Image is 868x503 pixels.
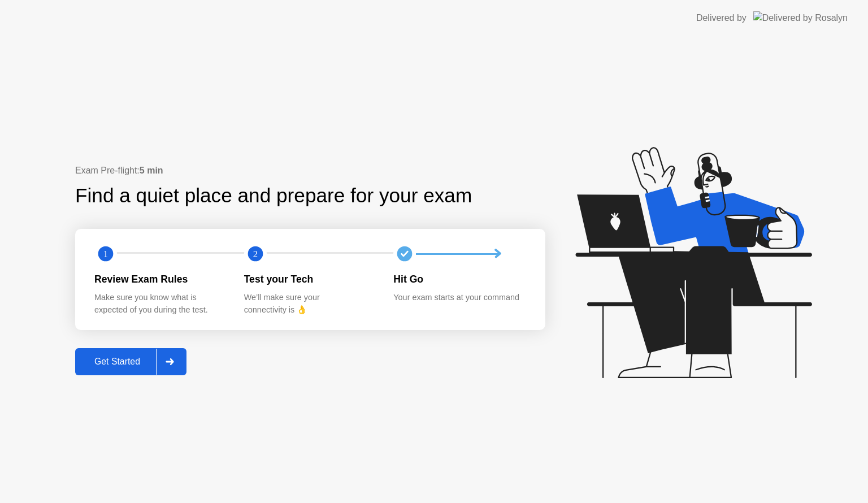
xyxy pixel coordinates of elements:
button: Get Started [75,348,186,375]
text: 1 [103,249,108,259]
div: Your exam starts at your command [393,292,525,304]
div: Test your Tech [244,272,376,287]
div: We’ll make sure your connectivity is 👌 [244,292,376,316]
div: Make sure you know what is expected of you during the test. [94,292,226,316]
div: Hit Go [393,272,525,287]
b: 5 min [140,166,163,175]
img: Delivered by Rosalyn [753,11,848,24]
div: Review Exam Rules [94,272,226,287]
div: Get Started [79,357,156,367]
text: 2 [253,249,258,259]
div: Delivered by [696,11,747,25]
div: Exam Pre-flight: [75,164,545,177]
div: Find a quiet place and prepare for your exam [75,181,474,211]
